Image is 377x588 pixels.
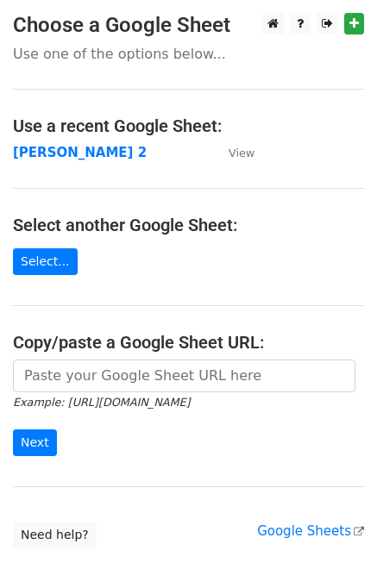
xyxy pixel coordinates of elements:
input: Paste your Google Sheet URL here [13,360,355,392]
p: Use one of the options below... [13,45,364,63]
h3: Choose a Google Sheet [13,13,364,38]
a: Google Sheets [257,523,364,539]
small: Example: [URL][DOMAIN_NAME] [13,396,190,409]
h4: Select another Google Sheet: [13,215,364,235]
h4: Use a recent Google Sheet: [13,116,364,136]
small: View [229,147,254,160]
h4: Copy/paste a Google Sheet URL: [13,332,364,353]
a: [PERSON_NAME] 2 [13,145,147,160]
a: View [211,145,254,160]
input: Next [13,429,57,456]
a: Select... [13,248,78,275]
a: Need help? [13,522,97,548]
